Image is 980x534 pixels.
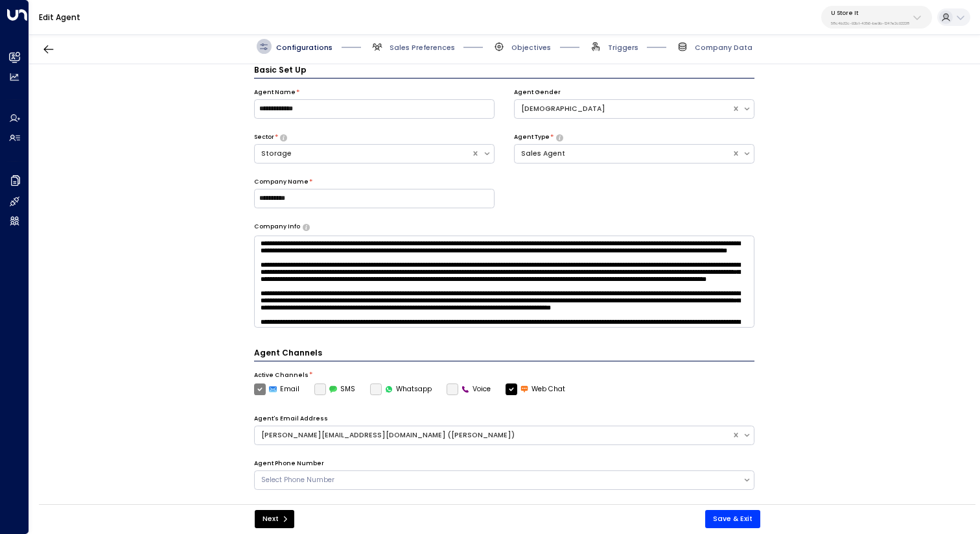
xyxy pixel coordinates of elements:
button: Next [255,510,294,528]
label: Active Channels [254,371,309,380]
label: SMS [314,383,356,395]
button: Select whether your copilot will handle inquiries directly from leads or from brokers representin... [556,134,563,141]
div: [PERSON_NAME][EMAIL_ADDRESS][DOMAIN_NAME] ([PERSON_NAME]) [261,430,725,441]
div: Storage [261,149,465,159]
span: Sales Preferences [390,43,455,53]
button: Select whether your copilot will handle inquiries directly from leads or from brokers representin... [280,134,287,141]
label: Agent Phone Number [254,459,324,468]
span: Configurations [276,43,332,53]
label: Agent Gender [514,88,561,97]
button: Save & Exit [705,510,760,528]
div: Sales Agent [521,149,725,159]
button: U Store It58c4b32c-92b1-4356-be9b-1247e2c02228 [821,6,932,29]
h3: Basic Set Up [254,64,755,79]
label: Email [254,383,300,395]
label: Agent's Email Address [254,415,328,424]
a: Edit Agent [39,12,80,23]
label: Whatsapp [370,383,432,395]
label: Voice [447,383,491,395]
span: Triggers [608,43,638,53]
div: [DEMOGRAPHIC_DATA] [521,104,725,114]
button: Provide a brief overview of your company, including your industry, products or services, and any ... [303,224,310,230]
span: Objectives [511,43,551,53]
p: U Store It [831,9,909,17]
div: To activate this channel, please go to the Integrations page [447,383,491,395]
div: Select Phone Number [261,475,736,485]
label: Company Info [254,223,300,232]
div: To activate this channel, please go to the Integrations page [314,383,356,395]
label: Sector [254,133,274,142]
label: Company Name [254,178,309,187]
span: Company Data [695,43,752,53]
label: Web Chat [506,383,566,395]
label: Agent Type [514,133,550,142]
div: To activate this channel, please go to the Integrations page [370,383,432,395]
h4: Agent Channels [254,347,755,361]
p: 58c4b32c-92b1-4356-be9b-1247e2c02228 [831,21,909,26]
label: Agent Name [254,88,296,97]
